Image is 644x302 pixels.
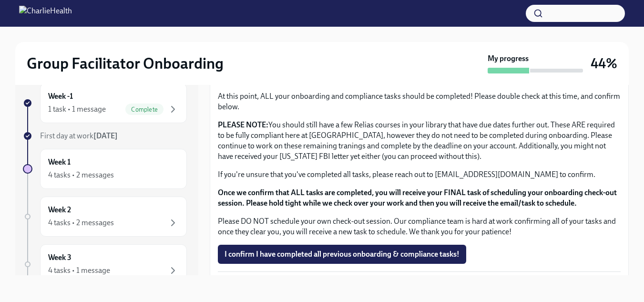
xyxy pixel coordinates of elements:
[48,218,114,228] div: 4 tasks • 2 messages
[591,55,617,72] h3: 44%
[218,188,617,208] strong: Once we confirm that ALL tasks are completed, you will receive your FINAL task of scheduling your...
[23,244,187,284] a: Week 34 tasks • 1 message
[218,120,268,129] strong: PLEASE NOTE:
[218,245,466,264] button: I confirm I have completed all previous onboarding & compliance tasks!
[48,252,72,263] h6: Week 3
[23,83,187,123] a: Week -11 task • 1 messageComplete
[23,149,187,189] a: Week 14 tasks • 2 messages
[48,265,110,276] div: 4 tasks • 1 message
[48,104,106,115] div: 1 task • 1 message
[218,216,621,237] p: Please DO NOT schedule your own check-out session. Our compliance team is hard at work confirming...
[218,91,621,112] p: At this point, ALL your onboarding and compliance tasks should be completed! Please double check ...
[125,106,164,113] span: Complete
[218,169,621,180] p: If you're unsure that you've completed all tasks, please reach out to [EMAIL_ADDRESS][DOMAIN_NAME...
[225,250,460,259] span: I confirm I have completed all previous onboarding & compliance tasks!
[23,197,187,237] a: Week 24 tasks • 2 messages
[19,6,72,21] img: CharlieHealth
[40,131,118,140] span: First day at work
[48,157,71,167] h6: Week 1
[48,91,73,102] h6: Week -1
[48,205,71,215] h6: Week 2
[23,131,187,141] a: First day at work[DATE]
[488,53,529,64] strong: My progress
[218,120,621,162] p: You should still have a few Relias courses in your library that have due dates further out. These...
[27,54,224,73] h2: Group Facilitator Onboarding
[93,131,118,140] strong: [DATE]
[48,170,114,180] div: 4 tasks • 2 messages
